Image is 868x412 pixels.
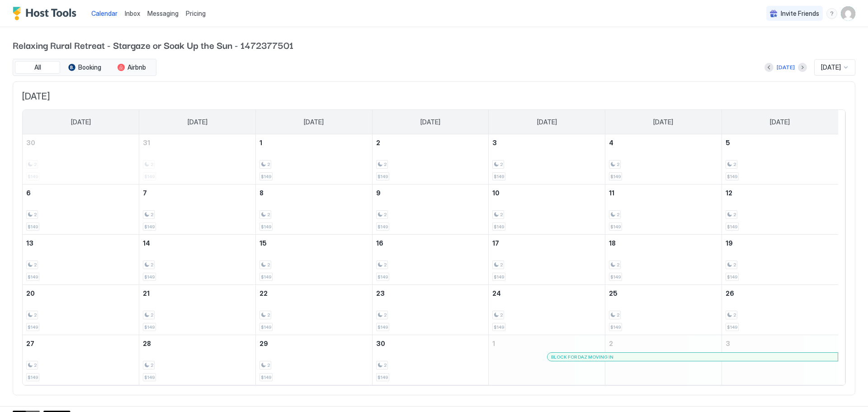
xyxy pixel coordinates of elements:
a: September 15, 2026 [256,235,372,251]
span: 2 [34,362,37,368]
a: Monday [179,110,217,134]
td: September 27, 2026 [23,335,139,385]
span: 2 [617,161,619,167]
a: October 3, 2026 [722,335,838,352]
span: [DATE] [537,118,557,126]
a: September 29, 2026 [256,335,372,352]
a: Thursday [528,110,566,134]
a: September 10, 2026 [489,185,605,201]
a: September 27, 2026 [23,335,139,352]
td: September 28, 2026 [139,335,256,385]
a: Wednesday [411,110,449,134]
span: 17 [492,239,499,247]
span: $149 [610,324,621,330]
a: September 11, 2026 [605,185,722,201]
a: September 18, 2026 [605,235,722,251]
span: Calendar [91,9,118,17]
td: September 10, 2026 [489,185,605,235]
span: $149 [28,224,38,230]
span: $149 [377,324,388,330]
span: 2 [34,312,37,318]
td: September 2, 2026 [372,134,489,185]
td: September 14, 2026 [139,235,256,285]
span: 2 [151,312,153,318]
td: September 17, 2026 [489,235,605,285]
a: September 2, 2026 [373,134,489,151]
td: September 7, 2026 [139,185,256,235]
span: 2 [500,212,503,218]
span: $149 [610,274,621,280]
span: $149 [727,174,737,180]
span: [DATE] [653,118,673,126]
a: Inbox [125,9,140,18]
div: menu [826,8,837,19]
span: 4 [609,139,613,147]
span: 7 [143,189,147,197]
a: Friday [644,110,682,134]
a: September 8, 2026 [256,185,372,201]
td: September 25, 2026 [605,285,722,335]
span: 9 [376,189,381,197]
span: BLOCK FOR DAZ MOVING IN [551,354,613,360]
td: September 8, 2026 [255,185,372,235]
td: September 15, 2026 [255,235,372,285]
td: September 9, 2026 [372,185,489,235]
button: Airbnb [109,61,154,74]
span: Invite Friends [781,9,819,18]
div: BLOCK FOR DAZ MOVING IN [551,354,834,360]
a: September 30, 2026 [373,335,489,352]
span: 2 [384,362,387,368]
td: August 30, 2026 [23,134,139,185]
td: October 2, 2026 [605,335,722,385]
span: [DATE] [71,118,91,126]
span: $149 [28,324,38,330]
span: 13 [26,239,33,247]
span: [DATE] [821,63,841,71]
a: September 4, 2026 [605,134,722,151]
span: $149 [28,274,38,280]
a: September 22, 2026 [256,285,372,302]
span: 2 [376,139,380,147]
iframe: Intercom live chat [9,381,31,403]
span: 26 [726,289,734,297]
span: 23 [376,289,385,297]
div: User profile [841,6,855,21]
td: September 1, 2026 [255,134,372,185]
td: September 30, 2026 [372,335,489,385]
span: $149 [261,224,271,230]
span: $149 [144,324,155,330]
td: September 20, 2026 [23,285,139,335]
span: Messaging [147,9,179,17]
a: September 13, 2026 [23,235,139,251]
td: September 21, 2026 [139,285,256,335]
span: 25 [609,289,618,297]
td: September 29, 2026 [255,335,372,385]
span: $149 [377,174,388,180]
td: October 3, 2026 [722,335,838,385]
a: Sunday [62,110,100,134]
td: October 1, 2026 [489,335,605,385]
span: $149 [144,224,155,230]
span: $149 [494,274,504,280]
span: $149 [727,224,737,230]
a: September 19, 2026 [722,235,838,251]
span: 2 [384,262,387,268]
span: 2 [384,312,387,318]
a: October 1, 2026 [489,335,605,352]
span: 2 [151,262,153,268]
span: 3 [492,139,497,147]
a: Tuesday [295,110,333,134]
div: Host Tools Logo [13,7,80,20]
span: $149 [727,324,737,330]
span: 2 [733,312,736,318]
td: September 3, 2026 [489,134,605,185]
span: 2 [617,262,619,268]
a: September 7, 2026 [139,185,255,201]
span: 2 [267,161,270,167]
span: $149 [144,374,155,380]
span: 10 [492,189,500,197]
td: September 18, 2026 [605,235,722,285]
span: 5 [726,139,730,147]
td: September 13, 2026 [23,235,139,285]
span: 22 [259,289,268,297]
